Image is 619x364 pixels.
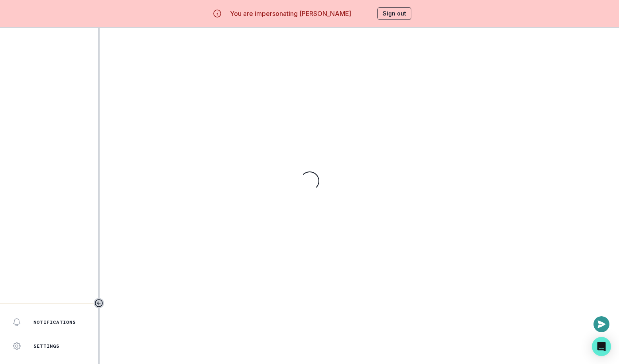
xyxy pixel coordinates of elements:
[593,316,609,332] button: Open or close messaging widget
[33,319,76,325] p: Notifications
[377,7,411,20] button: Sign out
[230,9,351,18] p: You are impersonating [PERSON_NAME]
[592,337,611,356] div: Open Intercom Messenger
[94,298,104,308] button: Toggle sidebar
[33,343,60,349] p: Settings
